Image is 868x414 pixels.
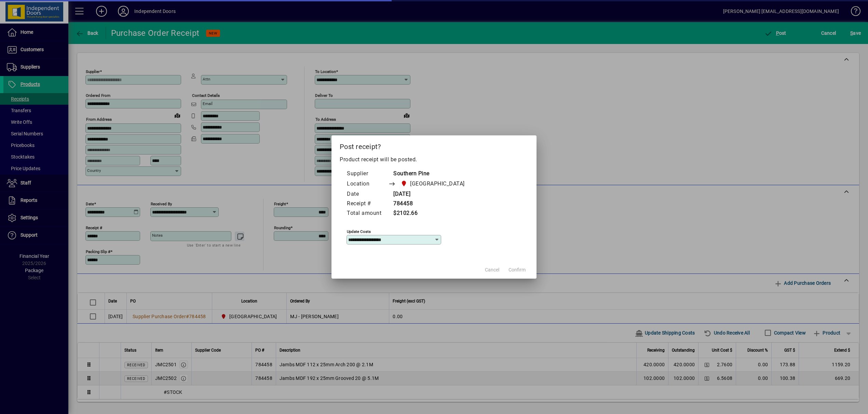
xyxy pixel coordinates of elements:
span: [GEOGRAPHIC_DATA] [410,180,465,188]
span: Christchurch [399,179,467,189]
td: Total amount [347,209,388,218]
p: Product receipt will be posted. [340,156,528,164]
td: Location [347,179,388,190]
td: Supplier [347,169,388,179]
td: Southern Pine [388,169,478,179]
h2: Post receipt? [331,135,537,155]
td: Receipt # [347,199,388,209]
td: $2102.66 [388,209,478,218]
mat-label: Update costs [347,229,371,234]
td: [DATE] [388,190,478,199]
td: Date [347,190,388,199]
td: 784458 [388,199,478,209]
